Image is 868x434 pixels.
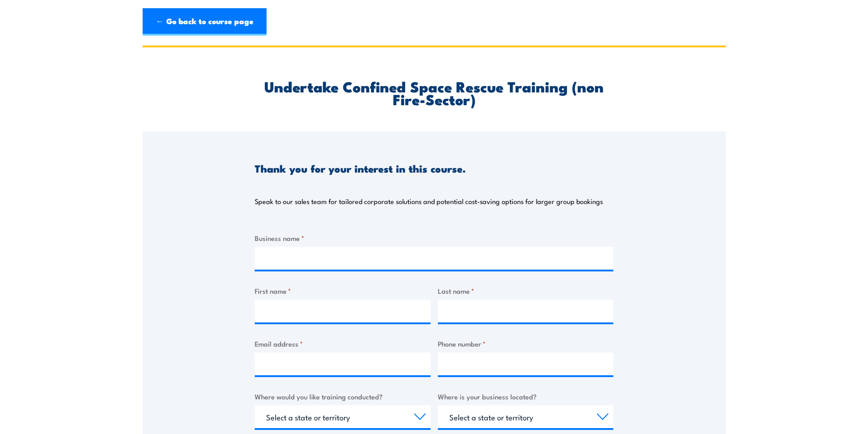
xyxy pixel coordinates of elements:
[438,391,614,402] label: Where is your business located?
[255,286,431,296] label: First name
[255,391,431,402] label: Where would you like training conducted?
[255,80,613,105] h2: Undertake Confined Space Rescue Training (non Fire-Sector)
[255,197,603,206] p: Speak to our sales team for tailored corporate solutions and potential cost-saving options for la...
[255,163,466,174] h3: Thank you for your interest in this course.
[255,338,431,349] label: Email address
[143,8,267,36] a: ← Go back to course page
[438,338,614,349] label: Phone number
[438,286,614,296] label: Last name
[255,233,613,243] label: Business name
